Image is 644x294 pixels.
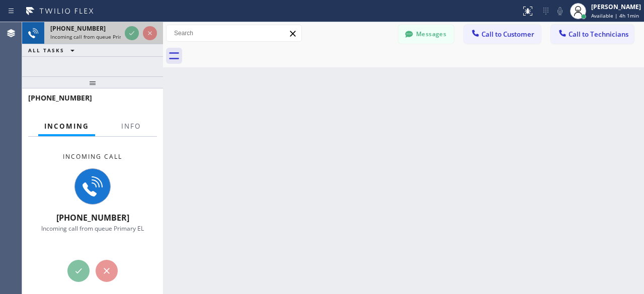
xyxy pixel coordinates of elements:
button: Messages [398,25,454,44]
span: Incoming call from queue Primary EL [41,224,144,233]
button: Mute [553,4,567,18]
span: Available | 4h 1min [591,12,639,19]
span: Incoming [44,122,89,131]
button: Accept [67,260,90,282]
input: Search [167,25,301,41]
span: [PHONE_NUMBER] [56,212,129,223]
div: [PERSON_NAME] [591,3,641,11]
button: Call to Technicians [551,25,634,44]
span: [PHONE_NUMBER] [28,93,92,103]
button: Accept [125,26,139,40]
button: Info [115,117,147,136]
button: ALL TASKS [22,44,85,56]
button: Reject [96,260,118,282]
span: Incoming call from queue Primary EL [50,33,138,40]
span: ALL TASKS [28,47,64,54]
span: Info [121,122,141,131]
span: Call to Technicians [569,30,628,39]
button: Call to Customer [464,25,541,44]
button: Incoming [38,117,95,136]
span: Call to Customer [481,30,534,39]
span: Incoming call [63,152,122,161]
button: Reject [143,26,157,40]
span: [PHONE_NUMBER] [50,24,106,33]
